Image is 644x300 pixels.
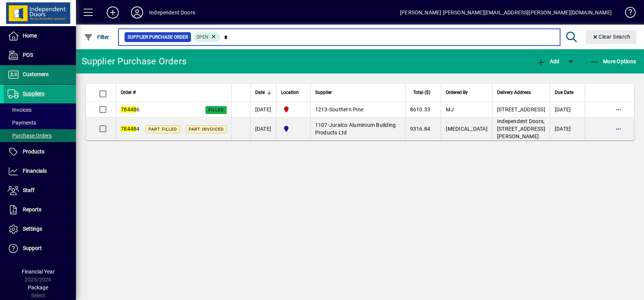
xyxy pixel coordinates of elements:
span: Part Filled [148,127,177,132]
span: Home [23,33,37,39]
a: Products [4,142,76,161]
span: Part Invoiced [189,127,224,132]
span: Supplier [315,88,332,97]
div: Location [281,88,306,97]
span: Financial Year [22,269,55,275]
span: Payments [8,120,36,126]
button: More options [612,123,625,135]
div: Total ($) [410,88,437,97]
button: Profile [125,6,149,19]
span: Location [281,88,299,97]
em: 78448 [121,126,136,132]
button: Add [535,55,561,68]
span: More Options [590,58,636,64]
span: Christchurch [281,105,306,114]
span: 6 [121,106,140,112]
span: 1107 [315,122,328,128]
span: Delivery Address [497,88,531,97]
span: Cromwell Central Otago [281,124,306,133]
span: Order # [121,88,136,97]
span: Suppliers [23,91,44,97]
a: Reports [4,200,76,219]
span: Filled [208,108,224,112]
div: Independent Doors [149,6,195,19]
td: [DATE] [250,102,276,117]
div: Ordered By [446,88,488,97]
span: Supplier Purchase Order [128,33,188,41]
span: Purchase Orders [8,133,52,139]
span: Settings [23,226,42,232]
td: [DATE] [250,117,276,140]
span: Due Date [555,88,573,97]
span: MJ [446,106,454,112]
button: Add [101,6,125,19]
button: More Options [588,55,638,68]
span: Financials [23,168,47,174]
button: Filter [82,30,111,44]
div: Order # [121,88,227,97]
span: Package [28,284,48,291]
mat-chip: Completion Status: Open [193,32,220,42]
span: 4 [121,126,140,132]
td: [STREET_ADDRESS] [492,102,550,117]
span: Add [537,58,559,64]
a: Customers [4,65,76,84]
a: Support [4,239,76,258]
span: Ordered By [446,88,468,97]
a: Purchase Orders [4,129,76,142]
span: Date [255,88,265,97]
td: [DATE] [550,102,585,117]
div: Supplier [315,88,401,97]
button: Clear [586,30,637,44]
td: 8610.33 [405,102,441,117]
a: Payments [4,116,76,129]
td: [DATE] [550,117,585,140]
div: Due Date [555,88,580,97]
span: Clear Search [592,34,631,40]
div: [PERSON_NAME] [PERSON_NAME][EMAIL_ADDRESS][PERSON_NAME][DOMAIN_NAME] [400,6,612,19]
span: Invoices [8,107,32,113]
td: Independent Doors, [STREET_ADDRESS][PERSON_NAME] [492,117,550,140]
div: Supplier Purchase Orders [82,55,186,67]
button: More options [612,103,625,116]
span: Reports [23,206,41,212]
a: Settings [4,220,76,239]
span: [MEDICAL_DATA] [446,126,488,132]
span: Southern Pine [329,106,363,112]
span: Customers [23,71,49,77]
span: Juralco Aluminium Building Products Ltd [315,122,396,136]
td: 9316.84 [405,117,441,140]
span: Open [196,34,208,40]
td: - [310,102,405,117]
a: Knowledge Base [619,2,635,26]
td: - [310,117,405,140]
a: Home [4,27,76,45]
span: Filter [84,34,109,40]
a: Invoices [4,103,76,116]
span: POS [23,52,33,58]
em: 78448 [121,106,136,112]
a: Staff [4,181,76,200]
span: 1213 [315,106,328,112]
span: Support [23,245,42,251]
span: Products [23,148,44,155]
span: Total ($) [413,88,430,97]
a: Financials [4,162,76,181]
a: POS [4,46,76,65]
div: Date [255,88,271,97]
span: Staff [23,187,35,193]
